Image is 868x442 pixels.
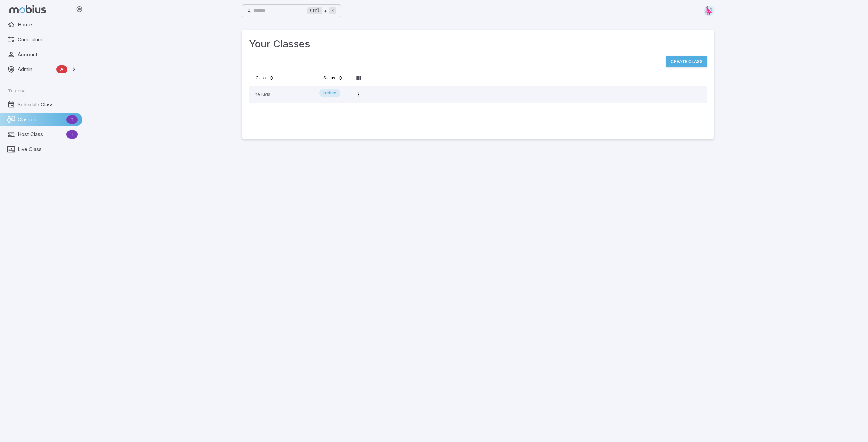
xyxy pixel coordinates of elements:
span: Class [256,75,266,81]
span: Admin [18,66,54,73]
span: T [66,131,78,138]
button: Status [319,72,347,83]
span: Tutoring [8,88,26,94]
div: + [307,7,336,15]
span: Host Class [18,131,64,138]
kbd: Ctrl [307,7,322,14]
kbd: k [329,7,336,14]
span: Home [18,21,78,28]
span: Classes [18,116,64,123]
span: A [56,66,67,73]
span: Account [18,51,78,58]
button: Column visibility [353,72,364,83]
span: Curriculum [18,36,78,43]
button: Class [252,72,278,83]
span: Status [323,75,335,81]
button: Create Class [666,56,707,67]
span: Live Class [18,146,78,153]
span: T [66,116,78,123]
p: The Kids [252,89,314,100]
h3: Your Classes [249,37,707,51]
span: Schedule Class [18,101,78,108]
img: right-triangle.svg [704,6,714,16]
span: active [319,90,340,97]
